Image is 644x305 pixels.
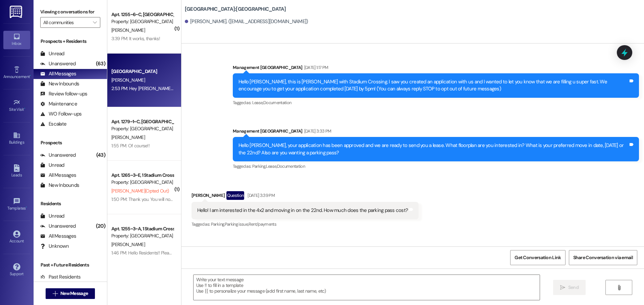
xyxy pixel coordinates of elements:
[24,106,25,111] span: •
[111,241,145,247] span: [PERSON_NAME]
[46,288,95,299] button: New Message
[263,100,291,105] span: Documentation
[40,233,76,240] div: All Messages
[225,221,249,227] span: Parking issue ,
[60,290,88,297] span: New Message
[111,68,173,75] div: [GEOGRAPHIC_DATA]
[111,143,150,149] div: 1:55 PM: Of course!!
[94,59,107,69] div: (63)
[3,162,30,180] a: Leads
[34,261,107,269] div: Past + Future Residents
[40,172,76,179] div: All Messages
[3,261,30,279] a: Support
[40,90,87,97] div: Review follow-ups
[26,205,27,210] span: •
[192,219,419,229] div: Tagged as:
[94,221,107,231] div: (20)
[510,250,565,265] button: Get Conversation Link
[40,121,66,128] div: Escalate
[233,161,639,171] div: Tagged as:
[569,250,637,265] button: Share Conversation via email
[238,78,628,93] div: Hello [PERSON_NAME], this is [PERSON_NAME] with Stadium Crossing. I saw you created an applicatio...
[233,64,639,73] div: Management [GEOGRAPHIC_DATA]
[277,163,305,169] span: Documentation
[40,100,77,107] div: Maintenance
[197,207,408,214] div: Hello! I am interested in the 4x2 and moving in on the 22nd. How much does the parking pass cost?
[3,196,30,214] a: Templates •
[111,35,160,42] div: 3:39 PM: It works, thanks!
[111,118,173,125] div: Apt. 1279~1~C, [GEOGRAPHIC_DATA]
[192,191,419,202] div: [PERSON_NAME]
[40,80,79,87] div: New Inbounds
[111,85,402,91] div: 2:53 PM: Hey [PERSON_NAME] could you please move your car to your assigned parking stall so the p...
[252,100,263,105] span: Lease ,
[111,225,173,232] div: Apt. 1255~3~A, 1 Stadium Crossing Guarantors
[266,163,277,169] span: Lease ,
[111,250,454,256] div: 1:46 PM: Hello Residents!! Please be aware to park in your assigned spots in the parking garage. ...
[568,284,579,291] span: Send
[111,18,173,25] div: Property: [GEOGRAPHIC_DATA]
[111,179,173,186] div: Property: [GEOGRAPHIC_DATA]
[40,7,100,17] label: Viewing conversations for
[30,73,31,78] span: •
[111,125,173,132] div: Property: [GEOGRAPHIC_DATA]
[3,97,30,115] a: Site Visit •
[3,130,30,148] a: Buildings
[233,128,639,137] div: Management [GEOGRAPHIC_DATA]
[40,50,64,57] div: Unread
[233,98,639,107] div: Tagged as:
[111,27,145,33] span: [PERSON_NAME]
[553,280,586,295] button: Send
[34,38,107,45] div: Prospects + Residents
[43,17,90,28] input: All communities
[515,254,561,261] span: Get Conversation Link
[111,232,173,239] div: Property: [GEOGRAPHIC_DATA]
[34,139,107,146] div: Prospects
[95,150,107,160] div: (43)
[111,188,169,194] span: [PERSON_NAME] (Opted Out)
[111,172,173,179] div: Apt. 1265~3~E, 1 Stadium Crossing Guarantors
[53,291,58,296] i: 
[252,163,266,169] span: Parking ,
[40,213,64,220] div: Unread
[111,196,428,202] div: 1:50 PM: Thank you. You will no longer receive texts from this thread. Please reply with 'UNSTOP'...
[211,221,225,227] span: Parking ,
[40,162,64,169] div: Unread
[40,223,76,230] div: Unanswered
[40,182,79,189] div: New Inbounds
[10,6,23,18] img: ResiDesk Logo
[3,228,30,246] a: Account
[40,152,76,159] div: Unanswered
[246,192,275,199] div: [DATE] 3:39 PM
[238,142,628,156] div: Hello [PERSON_NAME], your application has been approved and we are ready to send you a lease. Wha...
[93,20,97,25] i: 
[249,221,277,227] span: Rent/payments
[40,70,76,77] div: All Messages
[185,18,308,25] div: [PERSON_NAME]. ([EMAIL_ADDRESS][DOMAIN_NAME])
[40,110,82,118] div: WO Follow-ups
[303,128,331,135] div: [DATE] 3:33 PM
[616,285,622,290] i: 
[3,31,30,49] a: Inbox
[560,285,565,290] i: 
[40,274,81,281] div: Past Residents
[40,243,69,250] div: Unknown
[111,77,145,83] span: [PERSON_NAME]
[303,64,328,71] div: [DATE] 1:17 PM
[40,60,76,67] div: Unanswered
[111,134,145,140] span: [PERSON_NAME]
[226,191,244,200] div: Question
[34,200,107,207] div: Residents
[111,11,173,18] div: Apt. 1255~6~C, [GEOGRAPHIC_DATA]
[185,6,286,13] b: [GEOGRAPHIC_DATA]: [GEOGRAPHIC_DATA]
[573,254,633,261] span: Share Conversation via email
